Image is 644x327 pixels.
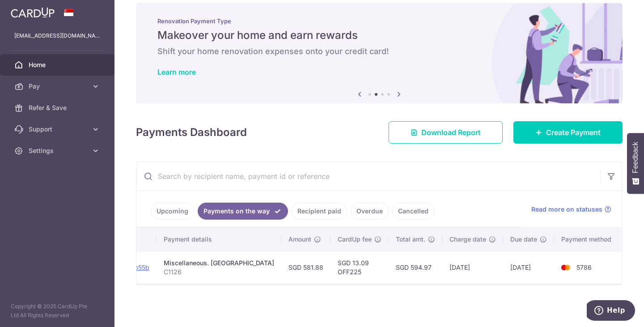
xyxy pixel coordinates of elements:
[421,127,481,138] span: Download Report
[14,31,100,40] p: [EMAIL_ADDRESS][DOMAIN_NAME]
[292,203,347,220] a: Recipient paid
[576,263,592,271] span: 5786
[396,235,425,244] span: Total amt.
[11,7,55,18] img: CardUp
[164,268,274,276] p: C1126
[330,251,389,284] td: SGD 13.09 OFF225
[157,68,196,76] a: Learn more
[136,3,623,103] img: Renovation banner
[29,103,88,112] span: Refer & Save
[136,124,247,140] h4: Payments Dashboard
[157,28,601,42] h5: Makeover your home and earn rewards
[627,133,644,194] button: Feedback - Show survey
[198,203,288,220] a: Payments on the way
[510,235,537,244] span: Due date
[157,228,281,251] th: Payment details
[351,203,389,220] a: Overdue
[503,251,554,284] td: [DATE]
[449,235,486,244] span: Charge date
[513,121,623,144] a: Create Payment
[157,17,601,25] p: Renovation Payment Type
[531,205,602,214] span: Read more on statuses
[29,60,88,69] span: Home
[29,82,88,91] span: Pay
[288,235,311,244] span: Amount
[631,142,640,173] span: Feedback
[392,203,434,220] a: Cancelled
[546,127,601,138] span: Create Payment
[136,162,601,191] input: Search by recipient name, payment id or reference
[338,235,372,244] span: CardUp fee
[587,300,635,323] iframe: Opens a widget where you can find more information
[29,125,88,134] span: Support
[389,121,503,144] a: Download Report
[557,262,575,273] img: Bank Card
[531,205,611,214] a: Read more on statuses
[389,251,442,284] td: SGD 594.97
[157,46,601,57] h6: Shift your home renovation expenses onto your credit card!
[281,251,330,284] td: SGD 581.88
[554,228,622,251] th: Payment method
[442,251,503,284] td: [DATE]
[164,259,274,268] div: Miscellaneous. [GEOGRAPHIC_DATA]
[151,203,194,220] a: Upcoming
[29,146,88,155] span: Settings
